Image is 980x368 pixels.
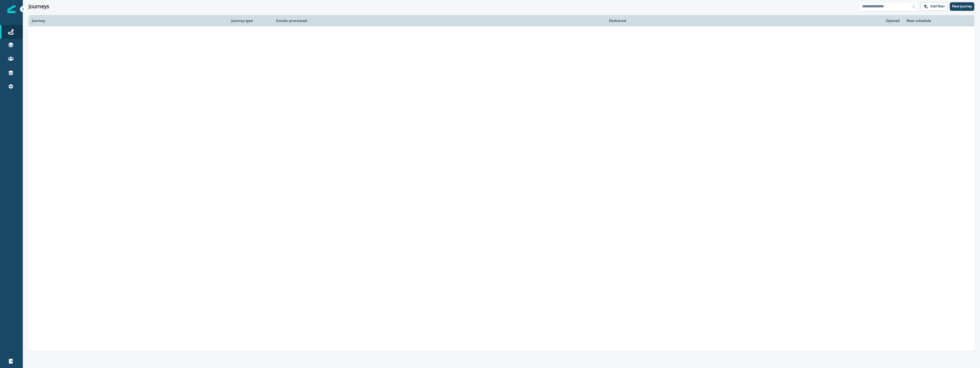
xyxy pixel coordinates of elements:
img: Inflection [7,5,15,13]
div: Journey [32,18,224,23]
p: Add filter [930,4,945,8]
div: Next schedule [906,18,957,23]
div: Emails processed [274,18,307,23]
p: New journey [952,4,972,8]
div: Delivered [314,18,626,23]
div: Opened [633,18,900,23]
button: New journey [950,2,974,11]
div: Journey type [231,18,267,23]
h1: Journeys [28,3,49,10]
button: Add filter [920,2,948,11]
